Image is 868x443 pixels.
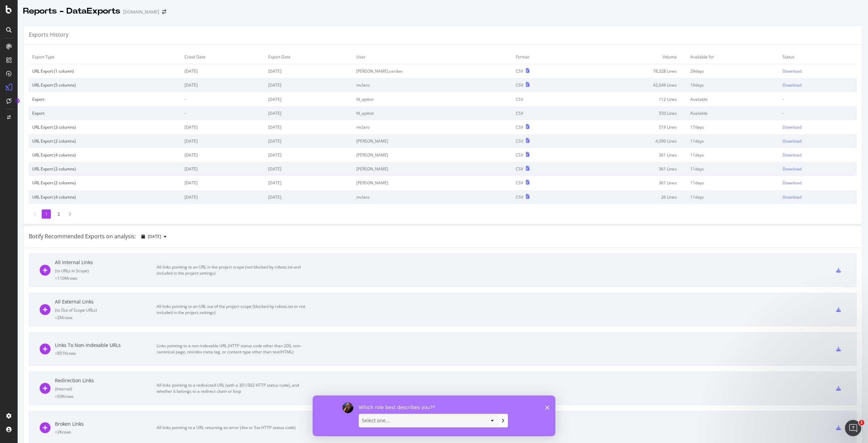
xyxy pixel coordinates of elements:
[845,420,861,436] iframe: Intercom live chat
[516,166,523,172] div: CSV
[32,180,178,186] div: URL Export (2 columns)
[516,138,523,144] div: CSV
[575,64,687,78] td: 78,328 Lines
[783,82,853,88] a: Download
[55,307,157,313] div: ( to Out of Scope URLs )
[783,124,853,130] a: Download
[690,110,775,116] div: Available
[32,82,178,88] div: URL Export (5 columns)
[23,5,120,17] div: Reports - DataExports
[783,152,802,158] div: Download
[575,162,687,176] td: 361 Lines
[836,425,841,430] div: csv-export
[32,96,178,102] div: Export
[265,190,353,204] td: [DATE]
[181,106,265,120] td: -
[181,64,265,78] td: [DATE]
[575,176,687,190] td: 361 Lines
[512,106,575,120] td: CSV
[516,124,523,130] div: CSV
[575,190,687,204] td: 26 Lines
[55,268,157,274] div: ( to URLs in Scope )
[687,134,779,148] td: 11 days
[353,78,512,92] td: mclaro
[836,386,841,391] div: csv-export
[783,152,853,158] a: Download
[148,234,161,239] span: 2025 Jul. 29th
[783,68,853,74] a: Download
[265,106,353,120] td: [DATE]
[783,68,802,74] div: Download
[265,92,353,106] td: [DATE]
[687,176,779,190] td: 11 days
[181,92,265,106] td: -
[55,315,157,320] div: = 2M rows
[265,148,353,162] td: [DATE]
[157,425,309,431] div: All links pointing to a URL returning an error (4xx or 5xx HTTP status code)
[687,50,779,64] td: Available for
[123,8,159,15] div: [DOMAIN_NAME]
[265,64,353,78] td: [DATE]
[14,98,20,104] div: Tooltip anchor
[181,50,265,64] td: Crawl Date
[783,166,853,172] a: Download
[783,166,802,172] div: Download
[181,78,265,92] td: [DATE]
[575,92,687,106] td: 112 Lines
[42,209,51,219] li: 1
[29,50,181,64] td: Export Type
[55,259,157,266] div: All Internal Links
[516,180,523,186] div: CSV
[265,134,353,148] td: [DATE]
[783,194,853,200] a: Download
[55,377,157,384] div: Redirection Links
[783,180,853,186] a: Download
[32,166,178,172] div: URL Export (2 columns)
[575,120,687,134] td: 519 Lines
[779,92,857,106] td: -
[687,64,779,78] td: 29 days
[353,106,512,120] td: ftl_apibot
[157,264,309,276] div: All links pointing to an URL in the project scope (not blocked by robots.txt and included in the ...
[690,96,775,102] div: Available
[687,78,779,92] td: 19 days
[157,382,309,394] div: All links pointing to a redirected URL (with a 301/302 HTTP status code), and whether it belongs ...
[575,50,687,64] td: Volume
[265,162,353,176] td: [DATE]
[55,429,157,435] div: = 2K rows
[353,148,512,162] td: [PERSON_NAME]
[575,148,687,162] td: 361 Lines
[575,134,687,148] td: 4,090 Lines
[783,180,802,186] div: Download
[353,120,512,134] td: mclaro
[353,64,512,78] td: [PERSON_NAME].cerdan
[783,124,802,130] div: Download
[181,176,265,190] td: [DATE]
[575,78,687,92] td: 42,649 Lines
[55,342,157,349] div: Links To Non-Indexable URLs
[836,307,841,312] div: csv-export
[55,350,157,356] div: = 851K rows
[687,148,779,162] td: 11 days
[353,50,512,64] td: User
[516,68,523,74] div: CSV
[32,138,178,144] div: URL Export (2 columns)
[32,110,178,116] div: Export
[353,92,512,106] td: ftl_apibot
[313,395,555,436] iframe: Survey by Laura from Botify
[783,194,802,200] div: Download
[32,68,178,74] div: URL Export (1 column)
[157,343,309,355] div: Links pointing to a non-indexable URL (HTTP status code other than 200, non-canonical page, noind...
[575,106,687,120] td: 550 Lines
[181,120,265,134] td: [DATE]
[162,10,166,14] div: arrow-right-arrow-left
[353,176,512,190] td: [PERSON_NAME]
[29,31,68,39] div: Exports History
[836,268,841,273] div: csv-export
[55,298,157,305] div: All External Links
[516,194,523,200] div: CSV
[32,194,178,200] div: URL Export (4 columns)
